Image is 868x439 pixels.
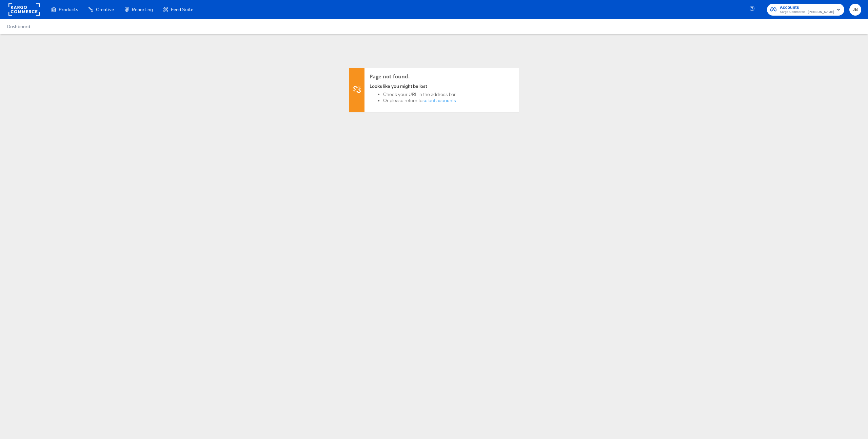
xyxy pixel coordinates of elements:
[780,9,834,15] span: Kargo Commerce - [PERSON_NAME]
[422,97,456,103] a: select accounts
[852,6,859,14] span: JB
[767,4,844,16] button: AccountsKargo Commerce - [PERSON_NAME]
[7,24,30,29] a: Dashboard
[370,73,410,80] strong: Page not found.
[96,7,114,12] span: Creative
[780,4,834,11] span: Accounts
[59,7,78,12] span: Products
[849,4,861,16] button: JB
[171,7,193,12] span: Feed Suite
[132,7,153,12] span: Reporting
[370,83,427,89] strong: Looks like you might be lost
[383,91,456,98] li: Check your URL in the address bar
[383,97,456,104] li: Or please return to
